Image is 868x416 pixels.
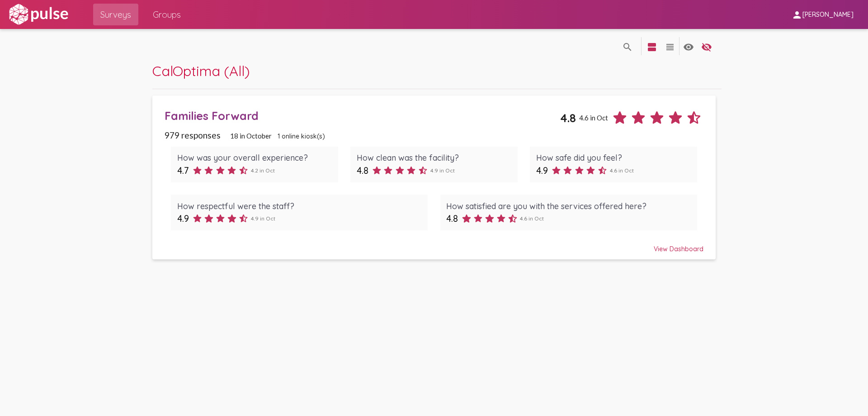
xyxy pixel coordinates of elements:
span: 4.2 in Oct [251,167,275,174]
span: CalOptima (All) [152,62,250,80]
div: Families Forward [165,109,560,123]
span: 4.9 in Oct [251,215,275,222]
span: 4.8 [560,111,576,125]
div: How was your overall experience? [177,153,332,163]
span: 4.6 in Oct [520,215,544,222]
div: How satisfied are you with the services offered here? [446,201,691,211]
div: How clean was the facility? [357,153,512,163]
a: Families Forward4.84.6 in Oct979 responses18 in October1 online kiosk(s)How was your overall expe... [152,96,716,259]
span: Groups [153,6,181,23]
button: language [643,37,661,55]
mat-icon: language [646,42,657,53]
span: 4.9 [177,213,189,224]
a: Surveys [93,4,138,25]
span: 4.9 [536,165,548,176]
span: 979 responses [165,130,221,140]
span: 4.9 in Oct [430,167,455,174]
span: 4.7 [177,165,189,176]
button: language [618,37,637,55]
div: How safe did you feel? [536,153,691,163]
span: 4.8 [357,165,368,176]
span: 4.6 in Oct [579,114,608,122]
button: [PERSON_NAME] [784,6,861,23]
span: 18 in October [230,132,272,140]
mat-icon: person [792,10,802,20]
div: View Dashboard [165,237,703,253]
mat-icon: language [701,42,712,53]
button: language [698,37,716,55]
span: 1 online kiosk(s) [278,132,325,140]
mat-icon: language [665,42,675,53]
mat-icon: language [622,42,633,53]
button: language [661,37,679,55]
a: Groups [146,4,188,25]
span: [PERSON_NAME] [802,11,854,19]
span: 4.6 in Oct [610,167,634,174]
mat-icon: language [683,42,694,53]
div: How respectful were the staff? [177,201,422,211]
button: language [679,37,698,55]
img: white-logo.svg [7,3,70,26]
span: Surveys [100,6,131,23]
span: 4.8 [446,213,458,224]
